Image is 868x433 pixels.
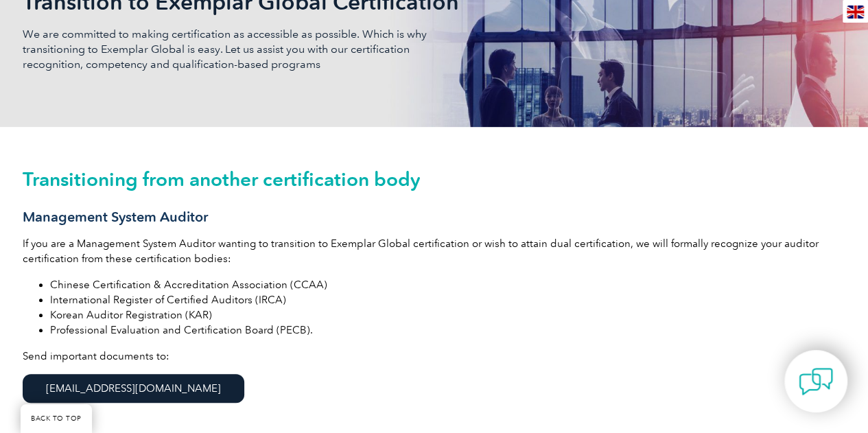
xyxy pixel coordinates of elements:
h2: Transitioning from another certification body [23,168,846,190]
h3: Management System Auditor [23,209,846,226]
li: Korean Auditor Registration (KAR) [50,307,846,323]
li: Professional Evaluation and Certification Board (PECB). [50,323,846,338]
p: If you are a Management System Auditor wanting to transition to Exemplar Global certification or ... [23,236,846,266]
a: [EMAIL_ADDRESS][DOMAIN_NAME] [23,374,244,403]
p: We are committed to making certification as accessible as possible. Which is why transitioning to... [23,27,434,72]
p: Send important documents to: [23,349,846,417]
li: International Register of Certified Auditors (IRCA) [50,292,846,307]
img: en [847,5,864,19]
img: contact-chat.png [799,364,833,399]
a: BACK TO TOP [21,404,92,433]
li: Chinese Certification & Accreditation Association (CCAA) [50,277,846,292]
